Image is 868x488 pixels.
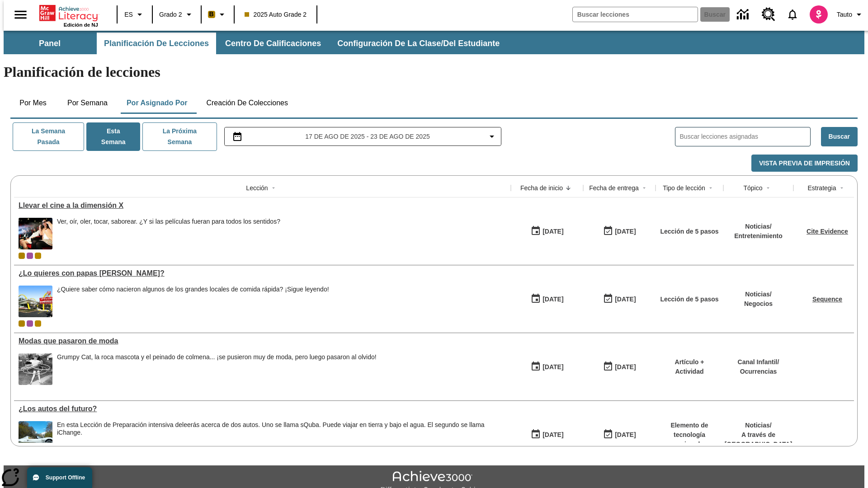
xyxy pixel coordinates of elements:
[57,218,280,225] div: Ver, oír, oler, tocar, saborear. ¿Y si las películas fueran para todos los sentidos?
[46,474,85,481] span: Support Offline
[57,353,377,361] div: Grumpy Cat, la roca mascota y el peinado de colmena... ¡se pusieron muy de moda, pero luego pasar...
[57,421,506,436] div: En esta Lección de Preparación intensiva de
[57,421,485,436] testabrev: leerás acerca de dos autos. Uno se llama sQuba. Puede viajar en tierra y bajo el agua. El segundo...
[705,183,716,193] button: Sort
[573,7,698,22] input: Buscar campo
[120,6,149,23] button: Lenguaje: ES, Selecciona un idioma
[763,183,774,193] button: Sort
[245,10,307,19] span: 2025 Auto Grade 2
[60,92,115,114] button: Por semana
[744,290,773,299] p: Noticias /
[731,2,756,27] a: Centro de información
[542,361,563,373] div: [DATE]
[39,3,98,28] div: Portada
[810,5,828,23] img: avatar image
[812,296,842,303] a: Sequence
[19,405,506,413] a: ¿Los autos del futuro? , Lecciones
[4,33,508,54] div: Subbarra de navegación
[639,183,650,193] button: Sort
[807,183,836,192] div: Estrategia
[124,10,133,19] span: ES
[57,353,377,385] span: Grumpy Cat, la roca mascota y el peinado de colmena... ¡se pusieron muy de moda, pero luego pasar...
[528,358,566,375] button: 07/19/25: Primer día en que estuvo disponible la lección
[734,222,783,231] p: Noticias /
[520,183,563,192] div: Fecha de inicio
[4,64,864,80] h1: Planificación de lecciones
[27,320,33,327] div: OL 2025 Auto Grade 3
[660,227,718,236] p: Lección de 5 pasos
[268,183,279,193] button: Sort
[119,92,195,114] button: Por asignado por
[142,122,217,151] button: La próxima semana
[781,3,804,26] a: Notificaciones
[542,294,563,305] div: [DATE]
[19,253,25,259] div: Clase actual
[528,426,566,443] button: 07/01/25: Primer día en que estuvo disponible la lección
[563,183,574,193] button: Sort
[10,92,56,114] button: Por mes
[660,421,719,449] p: Elemento de tecnología mejorada
[19,269,506,277] a: ¿Lo quieres con papas fritas?, Lecciones
[35,320,41,327] div: New 2025 class
[19,202,506,210] div: Llevar el cine a la dimensión X
[837,10,852,19] span: Tauto
[27,467,92,488] button: Support Offline
[19,405,506,413] div: ¿Los autos del futuro?
[19,337,506,345] a: Modas que pasaron de moda, Lecciones
[57,286,329,317] div: ¿Quiere saber cómo nacieron algunos de los grandes locales de comida rápida? ¡Sigue leyendo!
[19,269,506,277] div: ¿Lo quieres con papas fritas?
[7,1,34,28] button: Abrir el menú lateral
[542,429,563,441] div: [DATE]
[19,337,506,345] div: Modas que pasaron de moda
[19,353,52,385] img: foto en blanco y negro de una chica haciendo girar unos hula-hulas en la década de 1950
[744,299,773,309] p: Negocios
[751,155,858,172] button: Vista previa de impresión
[615,226,636,237] div: [DATE]
[97,33,216,54] button: Planificación de lecciones
[86,122,140,151] button: Esta semana
[204,6,231,23] button: Boost El color de la clase es anaranjado claro. Cambiar el color de la clase.
[804,3,833,26] button: Escoja un nuevo avatar
[600,291,639,308] button: 07/03/26: Último día en que podrá accederse la lección
[600,223,639,240] button: 08/24/25: Último día en que podrá accederse la lección
[35,253,41,259] div: New 2025 class
[218,33,328,54] button: Centro de calificaciones
[19,320,25,327] div: Clase actual
[836,183,847,193] button: Sort
[615,429,636,441] div: [DATE]
[660,295,718,304] p: Lección de 5 pasos
[305,132,429,141] span: 17 de ago de 2025 - 23 de ago de 2025
[64,22,98,28] span: Edición de NJ
[833,6,868,23] button: Perfil/Configuración
[19,202,506,210] a: Llevar el cine a la dimensión X, Lecciones
[156,6,198,23] button: Grado: Grado 2, Elige un grado
[19,218,52,249] img: El panel situado frente a los asientos rocía con agua nebulizada al feliz público en un cine equi...
[589,183,639,192] div: Fecha de entrega
[615,294,636,305] div: [DATE]
[725,430,793,449] p: A través de [GEOGRAPHIC_DATA]
[246,183,268,192] div: Lección
[756,2,781,27] a: Centro de recursos, Se abrirá en una pestaña nueva.
[199,92,295,114] button: Creación de colecciones
[57,218,280,249] div: Ver, oír, oler, tocar, saborear. ¿Y si las películas fueran para todos los sentidos?
[57,421,506,453] div: En esta Lección de Preparación intensiva de leerás acerca de dos autos. Uno se llama sQuba. Puede...
[330,33,507,54] button: Configuración de la clase/del estudiante
[19,286,52,317] img: Uno de los primeros locales de McDonald's, con el icónico letrero rojo y los arcos amarillos.
[743,183,762,192] div: Tópico
[807,228,848,235] a: Cite Evidence
[159,10,182,19] span: Grado 2
[660,357,719,376] p: Artículo + Actividad
[725,421,793,430] p: Noticias /
[209,9,214,20] span: B
[734,231,783,241] p: Entretenimiento
[27,253,33,259] div: OL 2025 Auto Grade 3
[680,130,810,143] input: Buscar lecciones asignadas
[13,122,84,151] button: La semana pasada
